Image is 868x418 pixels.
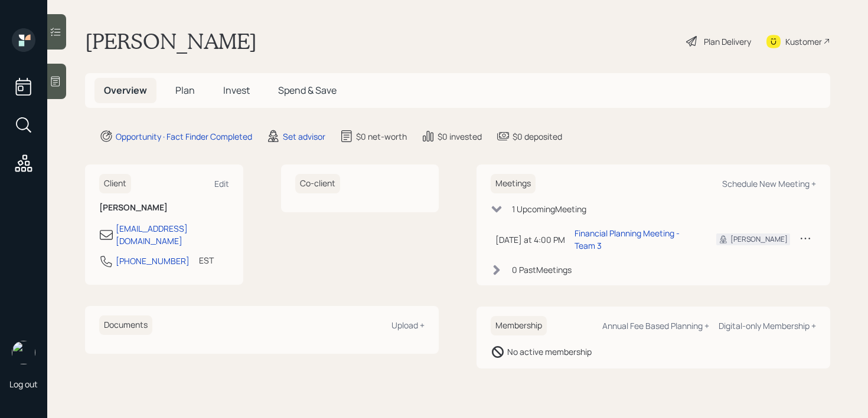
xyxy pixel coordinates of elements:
div: Financial Planning Meeting - Team 3 [575,227,697,252]
h6: Membership [491,316,547,335]
div: $0 invested [438,130,482,143]
span: Spend & Save [278,84,337,97]
div: Opportunity · Fact Finder Completed [116,130,252,143]
div: Digital-only Membership + [719,320,816,331]
div: Log out [9,378,38,390]
div: No active membership [507,345,592,358]
h6: Client [99,174,131,193]
div: Schedule New Meeting + [722,178,816,189]
h6: Co-client [295,174,340,193]
div: Upload + [391,320,425,331]
div: Edit [214,178,229,189]
div: [DATE] at 4:00 PM [495,233,565,246]
h6: [PERSON_NAME] [99,203,229,213]
div: EST [199,254,214,266]
div: $0 deposited [513,130,562,143]
img: retirable_logo.png [12,341,35,364]
h1: [PERSON_NAME] [85,28,257,54]
div: 0 Past Meeting s [512,264,572,276]
div: Kustomer [785,35,822,48]
span: Plan [175,84,195,97]
span: Overview [104,84,147,97]
div: Set advisor [283,130,325,143]
span: Invest [223,84,250,97]
div: Plan Delivery [704,35,751,48]
div: [EMAIL_ADDRESS][DOMAIN_NAME] [116,222,229,247]
div: 1 Upcoming Meeting [512,203,586,215]
div: Annual Fee Based Planning + [602,320,709,331]
div: [PERSON_NAME] [730,234,788,245]
div: $0 net-worth [356,130,407,143]
h6: Documents [99,315,152,335]
div: [PHONE_NUMBER] [116,255,190,267]
h6: Meetings [491,174,536,193]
